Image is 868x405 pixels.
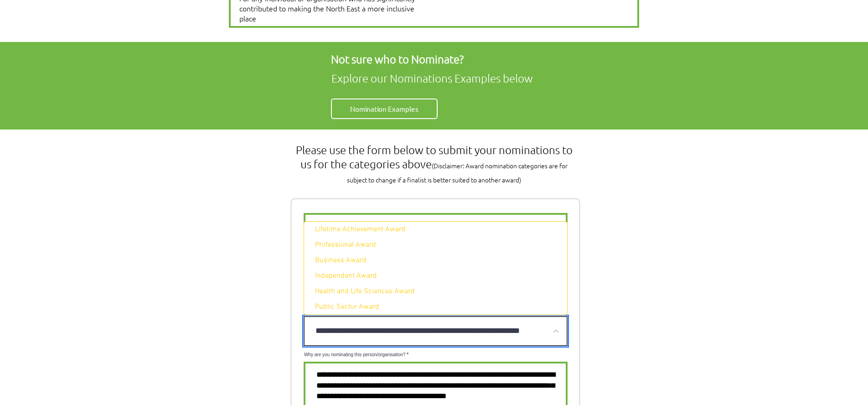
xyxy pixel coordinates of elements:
[304,225,406,234] div: Lifetime Achievement Award
[304,256,367,265] div: Business Award
[304,240,376,249] div: Professional Award
[304,302,379,312] div: Public Sector Award
[304,316,568,346] select: Which award category are you nominating person/organisation for?
[350,104,418,114] span: Nomination Examples
[304,287,415,296] div: Health and Life Sciences Award
[331,52,464,66] span: Not sure who to Nominate?
[331,71,533,85] span: Explore our Nominations Examples below
[304,271,377,280] div: Independent Award
[304,353,568,357] label: Why are you nominating this person/organisation?
[296,143,573,185] span: Please use the form below to submit your nominations to us for the categories above
[331,99,438,119] a: Nomination Examples
[347,161,568,184] span: (Disclaimer: Award nomination categories are for subject to change if a finalist is better suited...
